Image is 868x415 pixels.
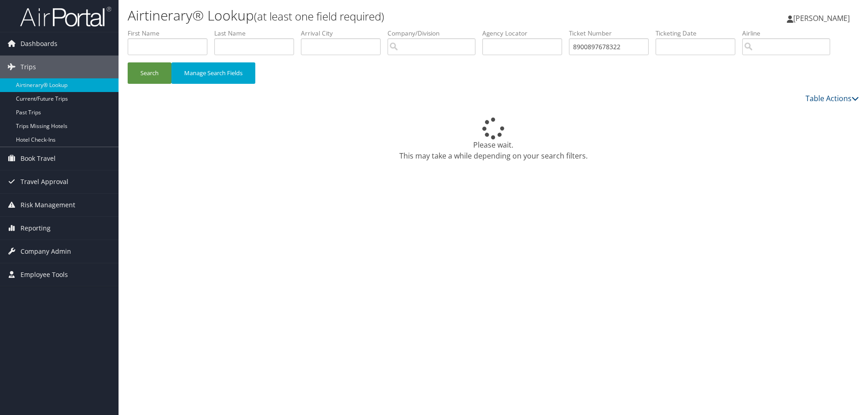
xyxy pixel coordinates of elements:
[254,9,384,24] small: (at least one field required)
[806,93,859,103] a: Table Actions
[569,29,656,38] label: Ticket Number
[171,62,255,84] button: Manage Search Fields
[742,29,837,38] label: Airline
[387,29,482,38] label: Company/Division
[301,29,387,38] label: Arrival City
[21,32,57,55] span: Dashboards
[21,240,71,263] span: Company Admin
[793,13,850,23] span: [PERSON_NAME]
[128,29,214,38] label: First Name
[128,118,859,161] div: Please wait. This may take a while depending on your search filters.
[128,6,615,25] h1: Airtinerary® Lookup
[21,170,68,193] span: Travel Approval
[21,263,68,286] span: Employee Tools
[656,29,742,38] label: Ticketing Date
[482,29,569,38] label: Agency Locator
[21,56,36,78] span: Trips
[20,6,111,27] img: airportal-logo.png
[787,5,859,32] a: [PERSON_NAME]
[214,29,301,38] label: Last Name
[21,147,56,170] span: Book Travel
[21,194,75,216] span: Risk Management
[21,217,51,240] span: Reporting
[128,62,171,84] button: Search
